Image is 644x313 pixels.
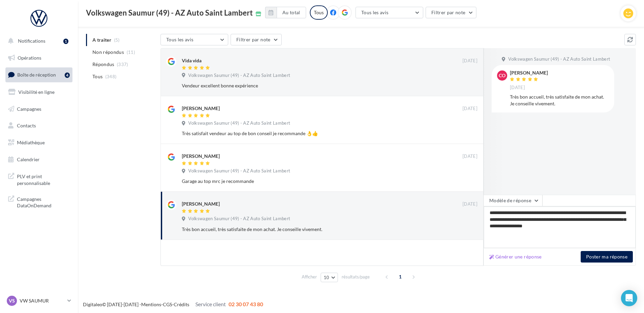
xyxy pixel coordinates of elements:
span: 1 [395,271,406,282]
a: Médiathèque [4,135,74,150]
span: Volkswagen Saumur (49) - AZ Auto Saint Lambert [86,9,253,17]
button: Poster ma réponse [581,251,633,263]
span: Volkswagen Saumur (49) - AZ Auto Saint Lambert [188,216,290,222]
span: Volkswagen Saumur (49) - AZ Auto Saint Lambert [188,168,290,174]
a: Digitaleo [83,301,102,307]
button: Tous les avis [160,34,228,45]
span: (337) [117,62,128,67]
span: Campagnes [17,106,41,111]
div: [PERSON_NAME] [510,70,548,75]
a: Campagnes [4,102,74,116]
a: PLV et print personnalisable [4,169,74,189]
span: Répondus [92,61,114,68]
div: [PERSON_NAME] [182,153,220,160]
span: PLV et print personnalisable [17,172,70,186]
span: Volkswagen Saumur (49) - AZ Auto Saint Lambert [188,120,290,126]
span: Médiathèque [17,140,45,145]
a: Contacts [4,119,74,133]
div: [PERSON_NAME] [182,105,220,112]
button: Générer une réponse [487,253,544,261]
span: Notifications [18,38,45,44]
span: 02 30 07 43 80 [229,301,263,307]
span: Tous les avis [361,9,389,15]
div: Vida vida [182,57,201,64]
span: Visibilité en ligne [18,89,55,95]
div: Garage au top mrc je recommande [182,178,433,185]
span: Tous [92,73,103,80]
span: [DATE] [463,106,477,112]
button: Au total [277,7,306,18]
div: Tous [310,5,328,20]
span: [DATE] [463,58,477,64]
div: 4 [65,72,70,78]
button: 10 [321,273,338,282]
div: Très bon accueil, très satisfaite de mon achat. Je conseille vivement. [182,226,433,233]
div: 1 [63,39,68,44]
button: Au total [265,7,306,18]
div: [PERSON_NAME] [182,201,220,207]
span: Non répondus [92,49,124,56]
button: Filtrer par note [231,34,282,45]
span: (11) [127,49,135,55]
a: VS VW SAUMUR [5,294,72,307]
a: CGS [163,301,172,307]
span: Calendrier [17,156,40,162]
span: VS [9,297,15,304]
a: Opérations [4,51,74,65]
span: Volkswagen Saumur (49) - AZ Auto Saint Lambert [188,72,290,79]
a: Calendrier [4,152,74,167]
button: Notifications 1 [4,34,71,48]
span: Service client [195,301,226,307]
span: Afficher [302,274,317,280]
span: [DATE] [463,201,477,207]
button: Tous les avis [356,7,423,18]
span: Tous les avis [166,37,194,42]
button: Filtrer par note [426,7,477,18]
p: VW SAUMUR [20,297,65,304]
span: Volkswagen Saumur (49) - AZ Auto Saint Lambert [508,56,610,62]
div: Vendeur excellent bonne expérience [182,82,433,89]
span: Contacts [17,123,36,128]
a: Mentions [141,301,161,307]
button: Modèle de réponse [484,195,542,206]
a: Campagnes DataOnDemand [4,192,74,212]
a: Crédits [174,301,189,307]
a: Boîte de réception4 [4,67,74,82]
a: Visibilité en ligne [4,85,74,99]
span: Boîte de réception [17,72,56,78]
span: 10 [324,275,329,280]
span: [DATE] [510,85,525,91]
span: Campagnes DataOnDemand [17,194,70,209]
span: © [DATE]-[DATE] - - - [83,301,263,307]
span: Opérations [18,55,41,61]
span: [DATE] [463,153,477,160]
span: co [499,72,506,79]
span: résultats/page [342,274,370,280]
span: (348) [105,74,117,79]
div: Très satisfait vendeur au top de bon conseil je recommande 👌👍 [182,130,433,137]
div: Très bon accueil, très satisfaite de mon achat. Je conseille vivement. [510,93,609,107]
div: Open Intercom Messenger [621,290,637,306]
